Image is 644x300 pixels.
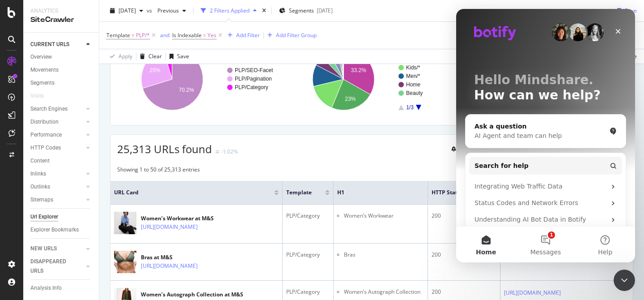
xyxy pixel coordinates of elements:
[136,49,162,64] button: Clear
[504,288,561,297] a: [URL][DOMAIN_NAME]
[208,29,216,42] span: Yes
[30,169,46,179] div: Inlinks
[30,52,93,62] a: Overview
[406,73,420,79] text: Men/*
[177,52,189,60] div: Save
[157,31,172,39] button: and
[235,67,273,73] text: PLP/SEO-Facet
[197,4,260,18] button: 2 Filters Applied
[288,40,455,118] svg: A chart.
[30,52,52,62] div: Overview
[147,7,154,14] span: vs
[337,189,411,197] span: H1
[30,15,92,25] div: SiteCrawler
[141,253,237,261] div: Bras at M&S
[30,143,61,153] div: HTTP Codes
[203,31,206,39] span: =
[235,76,272,82] text: PLP/Pagination
[30,212,93,222] a: Url Explorer
[106,49,132,64] button: Apply
[30,257,76,276] div: DISAPPEARED URLS
[625,7,637,14] div: Save
[106,31,130,39] span: Template
[344,212,424,220] li: Women’s Workwear
[30,257,84,276] a: DISAPPEARED URLS
[30,78,55,88] div: Segments
[30,40,84,49] a: CURRENT URLS
[30,143,84,153] a: HTTP Codes
[30,104,68,114] div: Search Engines
[30,182,50,192] div: Outlinks
[30,117,84,127] a: Distribution
[30,156,93,166] a: Content
[286,288,330,296] div: PLP/Category
[30,91,44,101] div: Visits
[264,30,317,41] button: Add Filter Group
[154,4,190,18] button: Previous
[166,49,189,64] button: Save
[210,7,250,14] div: 2 Filters Applied
[30,225,93,235] a: Explorer Bookmarks
[351,67,366,73] text: 33.2%
[149,67,160,73] text: 25%
[276,31,317,39] div: Add Filter Group
[260,6,268,15] div: times
[432,189,479,197] span: HTTP Status Code
[141,261,198,270] a: [URL][DOMAIN_NAME]
[224,30,260,41] button: Add Filter
[406,81,420,88] text: Home
[406,104,414,111] text: 1/3
[30,244,57,253] div: NEW URLS
[289,7,314,14] span: Segments
[456,9,635,262] iframe: Intercom live chat
[30,212,58,222] div: Url Explorer
[30,40,69,49] div: CURRENT URLS
[406,90,423,96] text: Beauty
[117,166,200,176] div: Showing 1 to 50 of 25,313 entries
[136,29,150,42] span: PLP/*
[216,150,219,153] img: Equal
[30,156,50,166] div: Content
[106,4,147,18] button: [DATE]
[317,7,333,14] div: [DATE]
[286,189,312,197] span: Template
[30,65,59,75] div: Movements
[432,288,496,296] div: 200
[114,248,136,277] img: main image
[448,142,490,156] button: Create alert
[344,251,424,259] li: Bras
[117,141,212,156] span: 25,313 URLs found
[30,130,84,140] a: Performance
[30,91,53,101] a: Visits
[119,52,132,60] div: Apply
[30,225,79,235] div: Explorer Bookmarks
[30,283,62,293] div: Analysis Info
[119,7,136,14] span: 2025 Aug. 16th
[148,52,162,60] div: Clear
[117,40,284,118] div: A chart.
[160,31,169,39] div: and
[286,251,330,259] div: PLP/Category
[154,7,179,14] span: Previous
